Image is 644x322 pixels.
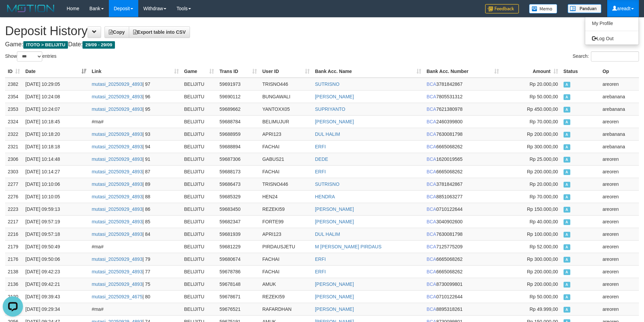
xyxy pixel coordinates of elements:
[424,153,502,165] td: 1620019565
[217,115,260,128] td: 59688784
[600,78,639,91] td: areoren
[89,140,181,153] td: | 94
[92,156,142,162] a: mutasi_20250929_4893
[260,128,312,140] td: APRI123
[23,303,89,315] td: [DATE] 09:29:34
[5,41,639,48] h4: Game: Date:
[23,253,89,265] td: [DATE] 09:50:06
[260,253,312,265] td: FACHAI
[23,140,89,153] td: [DATE] 10:18:18
[529,306,558,312] span: Rp 49.999,00
[23,178,89,190] td: [DATE] 10:10:06
[424,265,502,278] td: 6665068262
[529,219,558,224] span: Rp 40.000,00
[427,244,436,249] span: BCA
[315,244,382,249] a: M [PERSON_NAME] PIRDAUS
[564,119,570,125] span: Approved
[217,128,260,140] td: 59688959
[600,278,639,290] td: areoren
[600,253,639,265] td: areoren
[564,182,570,188] span: Approved
[564,269,570,275] span: Approved
[424,203,502,215] td: 0710122644
[600,178,639,190] td: areoren
[585,19,639,28] a: My Profile
[315,106,345,112] a: SUPRIYANTO
[5,215,23,228] td: 2217
[89,115,181,128] td: #ma#
[427,156,436,162] span: BCA
[182,278,217,290] td: BELIJITU
[315,156,328,162] a: DEDE
[485,4,519,14] img: Feedback.jpg
[424,240,502,253] td: 7125775209
[260,178,312,190] td: TRISNO446
[564,132,570,138] span: Approved
[182,103,217,115] td: BELIJITU
[182,178,217,190] td: BELIJITU
[527,169,558,174] span: Rp 200.000,00
[3,3,23,23] button: Open LiveChat chat widget
[600,140,639,153] td: arebanana
[564,294,570,300] span: Approved
[315,94,354,99] a: [PERSON_NAME]
[182,215,217,228] td: BELIJITU
[217,303,260,315] td: 59676521
[260,78,312,91] td: TRISNO446
[564,144,570,150] span: Approved
[23,41,68,49] span: ITOTO > BELIJITU
[502,65,561,78] th: Amount: activate to sort column ascending
[564,232,570,238] span: Approved
[315,144,326,149] a: ERFI
[182,90,217,103] td: BELIJITU
[5,153,23,165] td: 2306
[424,215,502,228] td: 3040902600
[92,169,142,174] a: mutasi_20250929_4893
[529,156,558,162] span: Rp 25.000,00
[600,190,639,203] td: areoren
[217,190,260,203] td: 59685329
[89,228,181,240] td: | 84
[564,244,570,250] span: Approved
[5,228,23,240] td: 2216
[17,51,42,61] select: Showentries
[5,140,23,153] td: 2321
[315,181,339,187] a: SUTRISNO
[529,294,558,299] span: Rp 50.000,00
[23,90,89,103] td: [DATE] 10:24:08
[92,219,142,224] a: mutasi_20250929_4893
[5,90,23,103] td: 2354
[217,290,260,303] td: 59678671
[424,303,502,315] td: 8895318261
[315,119,354,124] a: [PERSON_NAME]
[92,256,142,262] a: mutasi_20250929_4893
[217,78,260,91] td: 59691973
[23,115,89,128] td: [DATE] 10:18:45
[260,140,312,153] td: FACHAI
[427,144,436,149] span: BCA
[23,240,89,253] td: [DATE] 09:50:49
[527,131,558,137] span: Rp 200.000,00
[92,131,142,137] a: mutasi_20250929_4893
[23,103,89,115] td: [DATE] 10:24:07
[568,4,601,13] img: panduan.png
[260,278,312,290] td: AMUK
[564,82,570,88] span: Approved
[5,24,639,38] h1: Deposit History
[427,94,436,99] span: BCA
[104,26,129,38] a: Copy
[217,253,260,265] td: 59680674
[217,140,260,153] td: 59688894
[424,278,502,290] td: 8730099801
[600,128,639,140] td: arebanana
[424,178,502,190] td: 3781842867
[427,281,436,287] span: BCA
[5,65,23,78] th: ID: activate to sort column ascending
[217,215,260,228] td: 59682347
[23,203,89,215] td: [DATE] 09:59:13
[182,190,217,203] td: BELIJITU
[109,29,125,35] span: Copy
[129,26,190,38] a: Export table into CSV
[424,115,502,128] td: 2460399800
[529,94,558,99] span: Rp 50.000,00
